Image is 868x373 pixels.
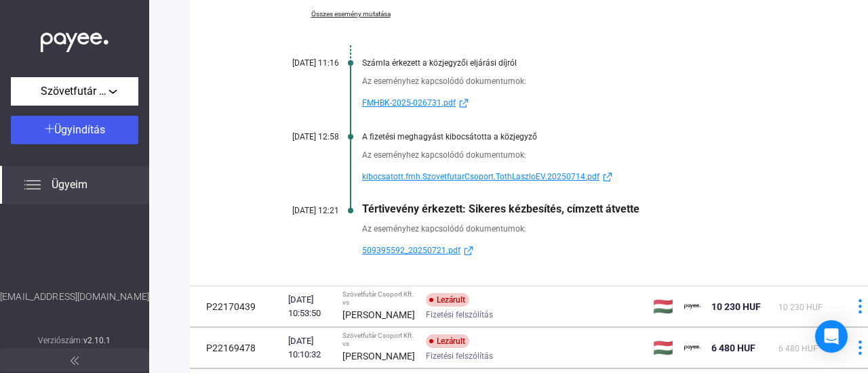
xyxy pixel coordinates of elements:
[258,206,339,215] div: [DATE] 12:21
[815,320,848,353] div: Open Intercom Messenger
[342,309,415,320] strong: [PERSON_NAME]
[342,332,415,348] div: Szövetfutár Csoport Kft. vs
[426,307,493,323] span: Fizetési felszólítás
[258,58,339,68] div: [DATE] 11:16
[45,124,54,133] img: plus-white.svg
[54,123,105,136] span: Ügyindítás
[362,202,823,215] div: Tértivevény érkezett: Sikeres kézbesítés, címzett átvette
[460,246,477,256] img: external-link-blue
[71,357,79,365] img: arrow-double-left-grey.svg
[684,340,701,356] img: payee-logo
[711,301,761,312] span: 10 230 HUF
[11,116,138,144] button: Ügyindítás
[52,177,87,193] span: Ügyeim
[362,148,823,162] div: Az eseményhez kapcsolódó dokumentumok:
[288,334,332,361] div: [DATE] 10:10:32
[778,344,818,353] span: 6 480 HUF
[362,242,823,259] a: 509395592_20250721.pdfexternal-link-blue
[362,74,823,88] div: Az eseményhez kapcsolódó dokumentumok:
[648,286,679,327] td: 🇭🇺
[41,83,108,100] span: Szövetfutár Csoport Kft.
[853,299,867,313] img: more-blue
[362,95,456,111] span: FMHBK-2025-026731.pdf
[853,341,867,355] img: more-blue
[190,286,283,327] td: P22170439
[362,222,823,236] div: Az eseményhez kapcsolódó dokumentumok:
[426,334,469,348] div: Lezárult
[11,77,138,106] button: Szövetfutár Csoport Kft.
[362,132,823,141] div: A fizetési meghagyást kibocsátotta a közjegyző
[362,169,599,185] span: kibocsatott.fmh.SzovetfutarCsoport.TothLaszloEV.20250714.pdf
[599,172,616,182] img: external-link-blue
[24,177,41,193] img: list.svg
[456,98,472,108] img: external-link-blue
[41,25,108,53] img: white-payee-white-dot.svg
[778,303,823,312] span: 10 230 HUF
[258,132,339,141] div: [DATE] 12:58
[190,328,283,368] td: P22169478
[362,58,823,68] div: Számla érkezett a közjegyzői eljárási díjról
[342,351,415,361] strong: [PERSON_NAME]
[711,343,755,353] span: 6 480 HUF
[362,169,823,185] a: kibocsatott.fmh.SzovetfutarCsoport.TothLaszloEV.20250714.pdfexternal-link-blue
[648,328,679,368] td: 🇭🇺
[362,95,823,111] a: FMHBK-2025-026731.pdfexternal-link-blue
[426,348,493,364] span: Fizetési felszólítás
[258,10,443,18] a: Összes esemény mutatása
[684,299,701,315] img: payee-logo
[362,242,460,259] span: 509395592_20250721.pdf
[342,290,415,307] div: Szövetfutár Csoport Kft. vs
[426,293,469,307] div: Lezárult
[83,336,111,345] strong: v2.10.1
[288,293,332,320] div: [DATE] 10:53:50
